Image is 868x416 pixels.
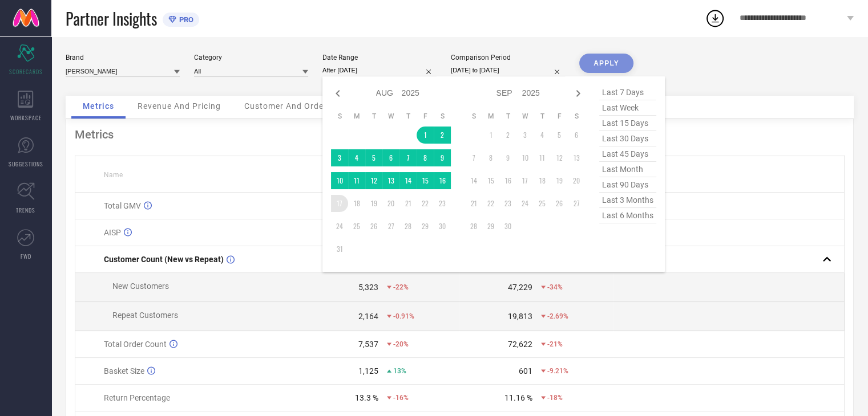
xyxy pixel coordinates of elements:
span: Repeat Customers [112,311,178,320]
td: Sat Sep 13 2025 [568,149,585,166]
span: Metrics [83,101,114,111]
td: Mon Aug 18 2025 [348,195,365,212]
td: Mon Sep 15 2025 [482,172,499,189]
div: 7,537 [358,340,378,349]
span: Customer Count (New vs Repeat) [104,255,224,264]
td: Tue Aug 19 2025 [365,195,382,212]
span: last 7 days [599,85,656,100]
td: Fri Sep 12 2025 [551,149,568,166]
span: last 90 days [599,177,656,193]
td: Sat Aug 02 2025 [434,127,451,144]
th: Monday [348,112,365,121]
td: Tue Sep 23 2025 [499,195,516,212]
div: 11.16 % [504,393,532,402]
th: Sunday [465,112,482,121]
td: Sun Aug 24 2025 [331,218,348,235]
span: Name [104,171,123,179]
th: Wednesday [516,112,534,121]
div: Category [194,54,308,62]
span: -20% [393,340,409,348]
th: Wednesday [382,112,399,121]
td: Sun Sep 07 2025 [465,149,482,166]
span: Basket Size [104,366,144,376]
td: Mon Sep 08 2025 [482,149,499,166]
div: 72,622 [508,340,532,349]
span: last 30 days [599,131,656,146]
td: Sat Aug 16 2025 [434,172,451,189]
td: Fri Sep 05 2025 [551,127,568,144]
span: Total GMV [104,201,141,210]
div: 1,125 [358,366,378,376]
td: Thu Aug 07 2025 [399,149,417,166]
span: -0.91% [393,312,414,320]
td: Sat Sep 27 2025 [568,195,585,212]
span: TRENDS [16,206,35,214]
input: Select comparison period [451,64,565,76]
div: 601 [519,366,532,376]
td: Sat Aug 09 2025 [434,149,451,166]
td: Thu Aug 21 2025 [399,195,417,212]
span: -18% [547,394,563,402]
div: Brand [66,54,180,62]
div: 47,229 [508,283,532,292]
span: SCORECARDS [9,67,43,76]
td: Tue Aug 26 2025 [365,218,382,235]
th: Thursday [534,112,551,121]
div: Comparison Period [451,54,565,62]
span: -21% [547,340,563,348]
span: FWD [21,252,31,260]
td: Fri Aug 29 2025 [417,218,434,235]
th: Saturday [568,112,585,121]
td: Sat Aug 23 2025 [434,195,451,212]
div: Metrics [75,128,845,141]
span: last 3 months [599,193,656,208]
td: Wed Sep 03 2025 [516,127,534,144]
td: Sat Sep 20 2025 [568,172,585,189]
td: Sun Aug 17 2025 [331,195,348,212]
td: Tue Aug 12 2025 [365,172,382,189]
td: Mon Aug 04 2025 [348,149,365,166]
span: -22% [393,283,409,291]
span: 13% [393,367,406,375]
td: Thu Aug 14 2025 [399,172,417,189]
td: Fri Sep 19 2025 [551,172,568,189]
div: 13.3 % [355,393,378,402]
span: New Customers [112,282,169,291]
td: Thu Sep 18 2025 [534,172,551,189]
th: Thursday [399,112,417,121]
div: 19,813 [508,312,532,321]
span: PRO [176,15,193,24]
td: Tue Aug 05 2025 [365,149,382,166]
td: Wed Sep 17 2025 [516,172,534,189]
td: Wed Aug 27 2025 [382,218,399,235]
td: Sun Aug 03 2025 [331,149,348,166]
td: Thu Sep 11 2025 [534,149,551,166]
td: Sat Sep 06 2025 [568,127,585,144]
span: last 45 days [599,146,656,162]
td: Tue Sep 02 2025 [499,127,516,144]
td: Fri Sep 26 2025 [551,195,568,212]
td: Sun Aug 31 2025 [331,240,348,258]
span: last 15 days [599,116,656,131]
td: Mon Sep 22 2025 [482,195,499,212]
td: Wed Aug 20 2025 [382,195,399,212]
span: Revenue And Pricing [138,101,221,111]
span: -9.21% [547,367,568,375]
th: Friday [551,112,568,121]
span: last month [599,162,656,177]
td: Thu Aug 28 2025 [399,218,417,235]
span: last 6 months [599,208,656,223]
th: Sunday [331,112,348,121]
td: Wed Aug 06 2025 [382,149,399,166]
th: Tuesday [365,112,382,121]
th: Tuesday [499,112,516,121]
td: Wed Aug 13 2025 [382,172,399,189]
span: Return Percentage [104,393,170,402]
td: Tue Sep 16 2025 [499,172,516,189]
td: Tue Sep 30 2025 [499,218,516,235]
td: Mon Aug 11 2025 [348,172,365,189]
span: -16% [393,394,409,402]
td: Wed Sep 10 2025 [516,149,534,166]
span: Partner Insights [66,7,157,30]
td: Thu Sep 04 2025 [534,127,551,144]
